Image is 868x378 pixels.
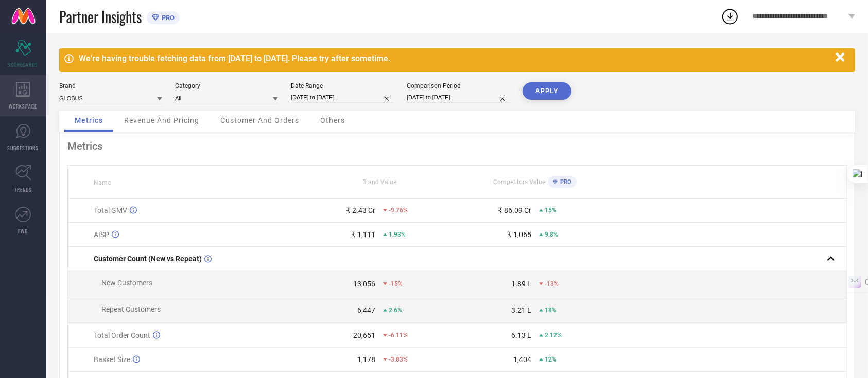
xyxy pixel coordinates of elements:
span: Name [94,179,111,186]
div: Open download list [721,7,739,26]
span: Partner Insights [59,6,142,27]
span: 12% [545,356,557,363]
button: APPLY [523,82,571,100]
span: Customer And Orders [220,116,299,124]
span: New Customers [101,279,152,287]
div: ₹ 86.09 Cr [498,206,531,214]
span: FWD [19,227,28,235]
div: Comparison Period [407,82,510,89]
span: -3.83% [389,356,408,363]
span: -13% [545,280,559,287]
span: Basket Size [94,355,130,364]
div: 20,651 [353,331,375,339]
span: Customer Count (New vs Repeat) [94,255,202,263]
div: 1,178 [357,355,375,364]
div: 6,447 [357,306,375,314]
span: Brand Value [362,178,396,186]
span: PRO [558,178,571,185]
span: TRENDS [14,186,32,193]
div: 13,056 [353,280,375,288]
span: 1.93% [389,231,406,238]
span: Competitors Value [493,178,545,186]
span: Total Order Count [94,331,150,339]
span: 18% [545,307,557,314]
div: We're having trouble fetching data from [DATE] to [DATE]. Please try after sometime. [79,53,830,63]
div: ₹ 2.43 Cr [346,206,375,214]
div: Brand [59,82,162,89]
div: 3.21 L [511,306,531,314]
span: -6.11% [389,332,408,339]
span: -9.76% [389,207,408,214]
span: AISP [94,230,109,239]
span: 2.12% [545,332,562,339]
div: Category [175,82,278,89]
span: -15% [389,280,403,287]
span: WORKSPACE [9,102,38,110]
span: Metrics [75,116,103,124]
div: Metrics [67,140,847,152]
span: Others [320,116,345,124]
span: 9.8% [545,231,558,238]
input: Select date range [291,92,394,103]
div: 6.13 L [511,331,531,339]
div: 1.89 L [511,280,531,288]
div: ₹ 1,111 [351,230,375,239]
div: ₹ 1,065 [507,230,531,239]
span: Repeat Customers [101,305,161,313]
div: Date Range [291,82,394,89]
span: 2.6% [389,307,402,314]
span: PRO [159,14,175,22]
span: Revenue And Pricing [124,116,199,124]
span: Total GMV [94,206,127,214]
input: Select comparison period [407,92,510,103]
span: SUGGESTIONS [8,144,39,152]
span: 15% [545,207,557,214]
div: 1,404 [513,355,531,364]
span: SCORECARDS [8,61,39,68]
